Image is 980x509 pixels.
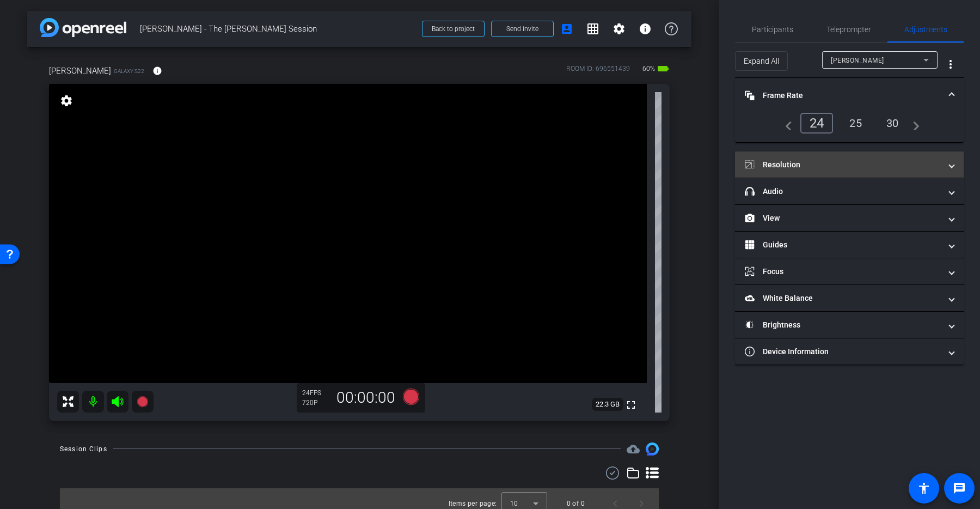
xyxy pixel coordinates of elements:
[624,398,638,411] mat-icon: fullscreen
[735,205,964,231] mat-expansion-panel-header: View
[449,498,497,509] div: Items per page:
[567,498,585,509] div: 0 of 0
[310,389,321,397] span: FPS
[432,25,475,33] span: Back to project
[800,113,834,134] div: 24
[906,117,920,130] mat-icon: navigate_next
[302,389,329,397] div: 24
[744,51,779,71] span: Expand All
[841,114,870,132] div: 25
[917,482,930,495] mat-icon: accessibility
[612,22,626,35] mat-icon: settings
[735,78,964,113] mat-expansion-panel-header: Frame Rate
[745,239,941,251] mat-panel-title: Guides
[506,25,538,33] span: Send invite
[735,152,964,178] mat-expansion-panel-header: Resolution
[40,18,126,37] img: app-logo
[60,444,107,455] div: Session Clips
[735,51,788,71] button: Expand All
[938,51,964,77] button: More Options for Adjustments Panel
[904,26,947,33] span: Adjustments
[657,62,670,75] mat-icon: battery_std
[560,22,573,35] mat-icon: account_box
[745,213,941,224] mat-panel-title: View
[114,67,144,75] span: Galaxy S22
[627,443,640,456] span: Destinations for your clips
[826,26,871,33] span: Teleprompter
[592,398,623,411] span: 22.3 GB
[646,443,659,456] img: Session clips
[302,398,329,407] div: 720P
[752,26,793,33] span: Participants
[735,338,964,365] mat-expansion-panel-header: Device Information
[422,21,485,37] button: Back to project
[140,18,415,40] span: [PERSON_NAME] - The [PERSON_NAME] Session
[491,21,554,37] button: Send invite
[627,443,640,456] mat-icon: cloud_upload
[944,58,957,71] mat-icon: more_vert
[639,22,652,35] mat-icon: info
[59,94,74,107] mat-icon: settings
[586,22,599,35] mat-icon: grid_on
[745,293,941,304] mat-panel-title: White Balance
[878,114,907,132] div: 30
[745,319,941,331] mat-panel-title: Brightness
[735,113,964,142] div: Frame Rate
[745,159,941,171] mat-panel-title: Resolution
[953,482,966,495] mat-icon: message
[745,90,941,101] mat-panel-title: Frame Rate
[735,285,964,311] mat-expansion-panel-header: White Balance
[779,117,792,130] mat-icon: navigate_before
[329,389,402,407] div: 00:00:00
[152,66,162,76] mat-icon: info
[49,65,111,77] span: [PERSON_NAME]
[831,57,884,64] span: [PERSON_NAME]
[566,64,630,80] div: ROOM ID: 696551439
[641,60,657,77] span: 60%
[735,312,964,338] mat-expansion-panel-header: Brightness
[745,186,941,197] mat-panel-title: Audio
[735,258,964,284] mat-expansion-panel-header: Focus
[745,266,941,277] mat-panel-title: Focus
[735,178,964,204] mat-expansion-panel-header: Audio
[735,232,964,258] mat-expansion-panel-header: Guides
[745,346,941,357] mat-panel-title: Device Information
